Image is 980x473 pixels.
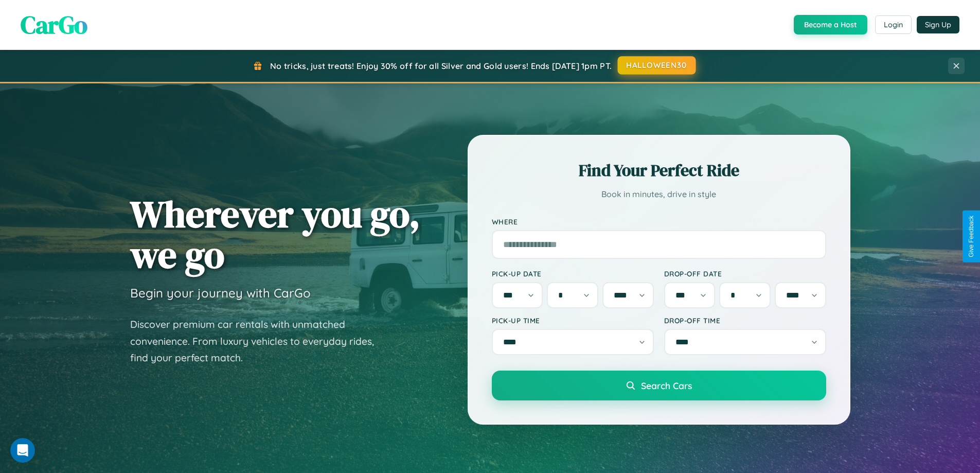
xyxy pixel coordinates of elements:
[130,285,311,301] h3: Begin your journey with CarGo
[492,159,826,182] h2: Find Your Perfect Ride
[875,15,912,34] button: Login
[492,187,826,202] p: Book in minutes, drive in style
[492,371,826,400] button: Search Cars
[641,380,692,391] span: Search Cars
[968,216,975,257] div: Give Feedback
[664,316,826,325] label: Drop-off Time
[21,8,87,42] span: CarGo
[618,56,696,75] button: HALLOWEEN30
[794,15,867,34] button: Become a Host
[492,269,654,278] label: Pick-up Date
[130,316,387,366] p: Discover premium car rentals with unmatched convenience. From luxury vehicles to everyday rides, ...
[917,16,959,33] button: Sign Up
[10,438,35,463] iframe: Intercom live chat
[492,316,654,325] label: Pick-up Time
[130,194,420,275] h1: Wherever you go, we go
[664,269,826,278] label: Drop-off Date
[270,61,612,71] span: No tricks, just treats! Enjoy 30% off for all Silver and Gold users! Ends [DATE] 1pm PT.
[492,217,826,226] label: Where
